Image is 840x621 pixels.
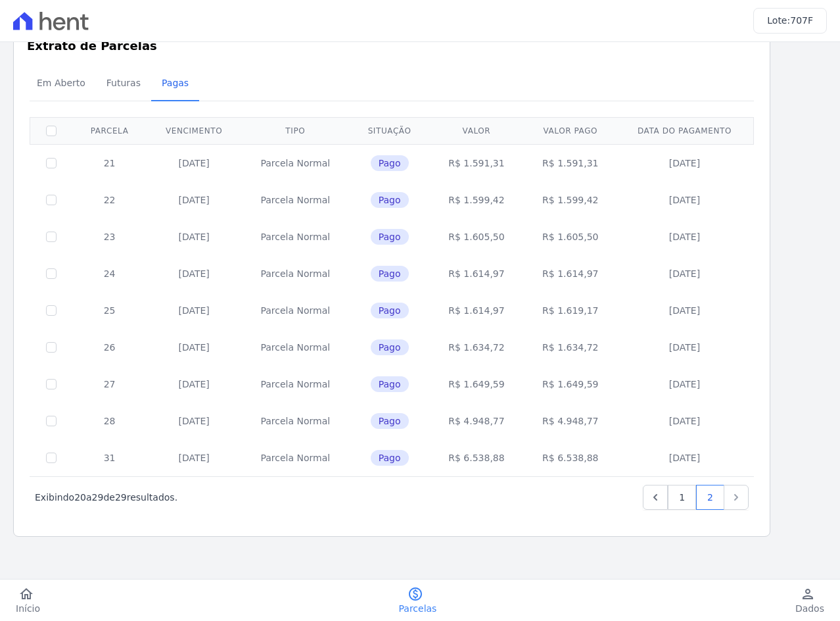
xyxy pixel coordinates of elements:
td: [DATE] [147,403,241,439]
i: paid [408,586,423,602]
th: Situação [350,117,430,144]
a: Previous [643,485,668,510]
td: [DATE] [147,255,241,292]
td: [DATE] [617,329,752,366]
td: [DATE] [147,366,241,403]
span: Pago [371,339,409,355]
td: [DATE] [617,218,752,255]
input: Só é possível selecionar pagamentos em aberto [46,232,57,242]
td: [DATE] [147,218,241,255]
td: [DATE] [617,366,752,403]
th: Valor [430,117,524,144]
td: [DATE] [617,403,752,439]
th: Vencimento [147,117,241,144]
span: Pagas [154,70,197,96]
td: 25 [72,292,147,329]
input: Só é possível selecionar pagamentos em aberto [46,416,57,426]
td: [DATE] [147,182,241,218]
td: R$ 1.599,42 [523,182,617,218]
td: R$ 1.599,42 [430,182,524,218]
td: [DATE] [617,144,752,182]
td: Parcela Normal [241,255,350,292]
td: R$ 1.614,97 [430,292,524,329]
td: [DATE] [147,329,241,366]
span: Pago [371,229,409,245]
h3: Lote: [767,14,813,28]
th: Valor pago [523,117,617,144]
input: Só é possível selecionar pagamentos em aberto [46,342,57,353]
span: 707F [790,15,813,26]
i: person [800,586,816,602]
td: [DATE] [617,182,752,218]
td: R$ 1.605,50 [523,218,617,255]
input: Só é possível selecionar pagamentos em aberto [46,158,57,168]
td: Parcela Normal [241,292,350,329]
span: 20 [74,492,86,503]
td: Parcela Normal [241,329,350,366]
td: R$ 1.614,97 [430,255,524,292]
h3: Extrato de Parcelas [27,37,757,55]
span: Pago [371,192,409,208]
td: Parcela Normal [241,403,350,439]
td: R$ 1.605,50 [430,218,524,255]
td: R$ 6.538,88 [523,439,617,476]
td: R$ 1.649,59 [430,366,524,403]
p: Exibindo a de resultados. [35,491,177,504]
span: Pago [371,303,409,318]
span: Pago [371,413,409,429]
input: Só é possível selecionar pagamentos em aberto [46,268,57,279]
td: Parcela Normal [241,439,350,476]
td: [DATE] [147,292,241,329]
td: [DATE] [147,144,241,182]
td: [DATE] [617,292,752,329]
td: R$ 1.634,72 [523,329,617,366]
td: Parcela Normal [241,182,350,218]
a: 2 [696,485,724,510]
td: [DATE] [617,255,752,292]
a: Em Aberto [26,67,96,101]
td: R$ 1.591,31 [430,144,524,182]
td: 31 [72,439,147,476]
span: 29 [115,492,127,503]
td: 22 [72,182,147,218]
span: Dados [795,602,824,615]
span: Pago [371,450,409,466]
th: Parcela [72,117,147,144]
td: Parcela Normal [241,366,350,403]
span: Pago [371,266,409,282]
a: Next [724,485,749,510]
a: Futuras [96,67,151,101]
span: Parcelas [399,602,437,615]
td: 21 [72,144,147,182]
td: R$ 4.948,77 [430,403,524,439]
td: 27 [72,366,147,403]
td: 23 [72,218,147,255]
td: 28 [72,403,147,439]
span: Em Aberto [29,70,93,96]
span: Início [16,602,40,615]
input: Só é possível selecionar pagamentos em aberto [46,453,57,463]
th: Data do pagamento [617,117,752,144]
th: Tipo [241,117,350,144]
span: 29 [92,492,104,503]
a: 1 [668,485,696,510]
a: paidParcelas [383,586,453,615]
td: [DATE] [147,439,241,476]
td: [DATE] [617,439,752,476]
span: Futuras [99,70,149,96]
td: R$ 1.614,97 [523,255,617,292]
td: R$ 1.591,31 [523,144,617,182]
span: Pago [371,376,409,392]
i: home [18,586,34,602]
span: Pago [371,155,409,171]
input: Só é possível selecionar pagamentos em aberto [46,195,57,205]
a: Pagas [151,67,199,101]
td: Parcela Normal [241,144,350,182]
td: R$ 1.619,17 [523,292,617,329]
td: R$ 6.538,88 [430,439,524,476]
td: R$ 1.649,59 [523,366,617,403]
input: Só é possível selecionar pagamentos em aberto [46,305,57,316]
a: personDados [780,586,840,615]
td: R$ 4.948,77 [523,403,617,439]
td: R$ 1.634,72 [430,329,524,366]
